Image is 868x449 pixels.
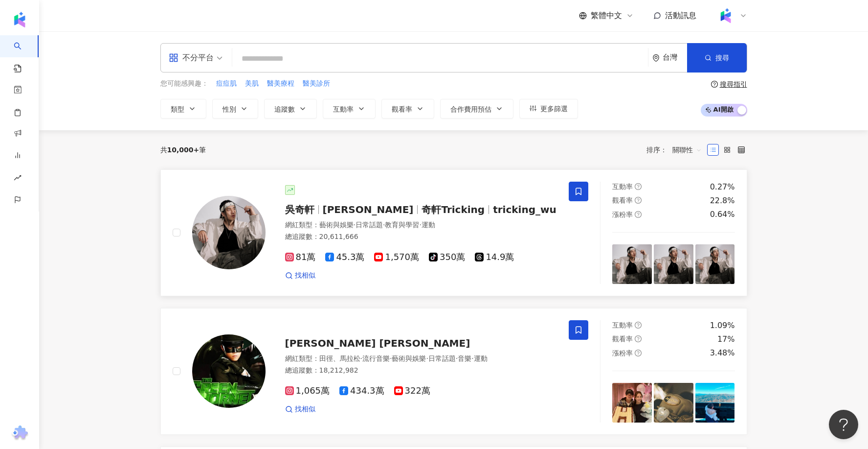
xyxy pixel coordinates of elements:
[635,350,642,356] span: question-circle
[267,78,295,89] button: 醫美療程
[14,168,22,190] span: rise
[687,43,747,72] button: 搜尋
[663,53,687,62] div: 台灣
[160,169,747,296] a: KOL Avatar吳奇軒[PERSON_NAME]奇軒Trickingtricking_wu網紅類型：藝術與娛樂·日常話題·教育與學習·運動總追蹤數：20,611,66681萬45.3萬1,5...
[646,142,707,158] div: 排序：
[285,271,315,281] a: 找相似
[829,410,858,439] iframe: Help Scout Beacon - Open
[295,404,315,414] span: 找相似
[710,320,735,331] div: 1.09%
[339,386,384,396] span: 434.3萬
[167,146,200,154] span: 10,000+
[612,244,652,284] img: post-image
[710,348,735,358] div: 3.48%
[223,105,236,113] span: 性別
[419,221,421,229] span: ·
[160,146,206,154] div: 共 筆
[612,183,633,190] span: 互動率
[635,197,642,204] span: question-circle
[285,220,557,230] div: 網紅類型 ：
[285,366,557,376] div: 總追蹤數 ： 18,212,982
[319,221,354,229] span: 藝術與娛樂
[192,196,266,269] img: KOL Avatar
[612,383,652,423] img: post-image
[635,183,642,190] span: question-circle
[635,322,642,329] span: question-circle
[695,244,735,284] img: post-image
[394,386,430,396] span: 322萬
[325,252,364,262] span: 45.3萬
[665,11,696,20] span: 活動訊息
[654,244,693,284] img: post-image
[450,105,491,113] span: 合作費用預估
[493,204,556,215] span: tricking_wu
[216,78,237,89] button: 痘痘肌
[381,99,434,118] button: 觀看率
[392,354,426,362] span: 藝術與娛樂
[471,354,473,362] span: ·
[212,99,258,118] button: 性別
[429,252,465,262] span: 350萬
[264,99,317,118] button: 追蹤數
[711,81,718,88] span: question-circle
[710,195,735,206] div: 22.8%
[160,79,208,89] span: 您可能感興趣：
[285,404,315,414] a: 找相似
[612,321,633,329] span: 互動率
[540,105,568,113] span: 更多篩選
[302,78,331,89] button: 醫美診所
[519,99,578,118] button: 更多篩選
[474,354,488,362] span: 運動
[716,6,735,25] img: Kolr%20app%20icon%20%281%29.png
[635,335,642,342] span: question-circle
[14,35,33,73] a: search
[360,354,362,362] span: ·
[356,221,383,229] span: 日常話題
[422,221,435,229] span: 運動
[652,54,660,62] span: environment
[426,354,428,362] span: ·
[295,271,315,281] span: 找相似
[171,105,184,113] span: 類型
[319,354,360,362] span: 田徑、馬拉松
[428,354,456,362] span: 日常話題
[285,232,557,242] div: 總追蹤數 ： 20,611,666
[695,383,735,423] img: post-image
[303,79,330,89] span: 醫美診所
[392,105,412,113] span: 觀看率
[717,334,735,345] div: 17%
[285,386,330,396] span: 1,065萬
[285,337,470,349] span: [PERSON_NAME] [PERSON_NAME]
[267,79,294,89] span: 醫美療程
[10,425,29,441] img: chrome extension
[160,99,206,118] button: 類型
[285,354,557,364] div: 網紅類型 ：
[354,221,356,229] span: ·
[456,354,458,362] span: ·
[274,105,295,113] span: 追蹤數
[710,209,735,220] div: 0.64%
[591,10,622,21] span: 繁體中文
[374,252,419,262] span: 1,570萬
[635,211,642,218] span: question-circle
[169,50,214,66] div: 不分平台
[245,79,259,89] span: 美肌
[12,12,27,27] img: logo icon
[192,334,266,408] img: KOL Avatar
[385,221,419,229] span: 教育與學習
[612,211,633,218] span: 漲粉率
[362,354,390,362] span: 流行音樂
[245,78,259,89] button: 美肌
[333,105,354,113] span: 互動率
[715,54,729,62] span: 搜尋
[323,99,376,118] button: 互動率
[422,204,485,215] span: 奇軒Tricking
[458,354,471,362] span: 音樂
[323,204,414,215] span: [PERSON_NAME]
[285,204,314,215] span: 吳奇軒
[285,252,316,262] span: 81萬
[440,99,513,118] button: 合作費用預估
[612,335,633,343] span: 觀看率
[720,80,747,88] div: 搜尋指引
[710,182,735,192] div: 0.27%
